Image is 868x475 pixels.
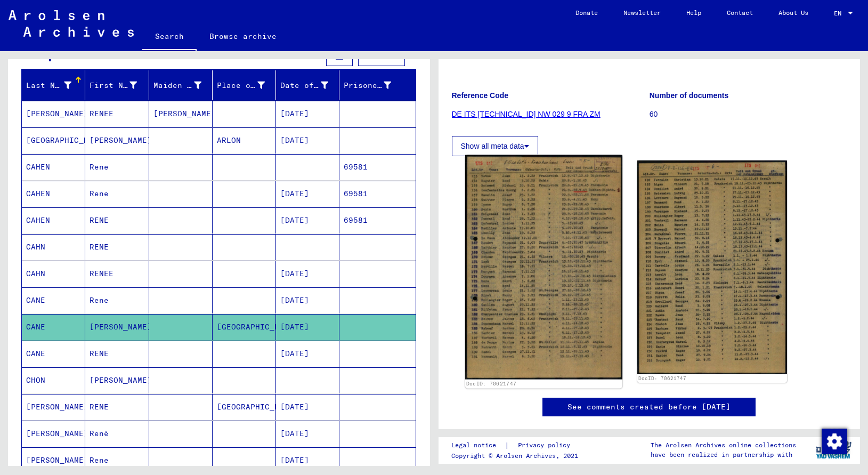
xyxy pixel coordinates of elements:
[85,394,149,420] mat-cell: RENE
[638,375,686,381] a: DocID: 70621747
[637,160,787,374] img: 002.jpg
[85,127,149,154] mat-cell: [PERSON_NAME]
[85,314,149,340] mat-cell: [PERSON_NAME]
[85,70,149,100] mat-header-cell: First Name
[567,401,731,413] a: See comments created before [DATE]
[22,421,85,447] mat-cell: [PERSON_NAME]
[276,261,339,287] mat-cell: [DATE]
[22,367,85,393] mat-cell: CHON
[22,447,85,473] mat-cell: [PERSON_NAME]
[814,437,854,463] img: yv_logo.png
[85,101,149,127] mat-cell: RENEE
[339,70,415,100] mat-header-cell: Prisoner #
[276,421,339,447] mat-cell: [DATE]
[85,261,149,287] mat-cell: RENEE
[171,51,233,61] span: records found
[217,77,278,94] div: Place of Birth
[22,287,85,313] mat-cell: CANE
[90,80,137,91] div: First Name
[466,381,516,387] a: DocID: 70621747
[22,101,85,127] mat-cell: [PERSON_NAME]
[276,287,339,313] mat-cell: [DATE]
[344,77,404,94] div: Prisoner #
[85,447,149,473] mat-cell: Rene
[22,234,85,260] mat-cell: CAHN
[276,101,339,127] mat-cell: [DATE]
[276,341,339,367] mat-cell: [DATE]
[367,51,396,61] span: Filter
[276,70,339,100] mat-header-cell: Date of Birth
[217,80,265,91] div: Place of Birth
[153,77,215,94] div: Maiden Name
[85,154,149,180] mat-cell: Rene
[344,80,391,91] div: Prisoner #
[339,207,415,234] mat-cell: 69581
[213,127,276,154] mat-cell: ARLON
[509,440,583,451] a: Privacy policy
[276,447,339,473] mat-cell: [DATE]
[452,91,509,100] b: Reference Code
[822,429,847,454] img: Change consent
[276,127,339,154] mat-cell: [DATE]
[651,440,796,450] p: The Arolsen Archives online collections
[85,234,149,260] mat-cell: RENE
[22,70,85,100] mat-header-cell: Last Name
[451,440,583,451] div: |
[22,181,85,207] mat-cell: CAHEN
[85,421,149,447] mat-cell: Renè
[280,80,328,91] div: Date of Birth
[149,101,213,127] mat-cell: [PERSON_NAME]
[452,110,601,118] a: DE ITS [TECHNICAL_ID] NW 029 9 FRA ZM
[276,207,339,234] mat-cell: [DATE]
[90,77,150,94] div: First Name
[276,314,339,340] mat-cell: [DATE]
[452,136,538,156] button: Show all meta data
[22,394,85,420] mat-cell: [PERSON_NAME]
[339,181,415,207] mat-cell: 69581
[451,451,583,461] p: Copyright © Arolsen Archives, 2021
[213,70,276,100] mat-header-cell: Place of Birth
[280,77,342,94] div: Date of Birth
[834,10,846,17] span: EN
[142,23,197,51] a: Search
[339,154,415,180] mat-cell: 69581
[276,394,339,420] mat-cell: [DATE]
[465,155,622,380] img: 001.jpg
[153,80,201,91] div: Maiden Name
[161,51,171,61] span: 78
[451,440,505,451] a: Legal notice
[149,70,213,100] mat-header-cell: Maiden Name
[22,127,85,154] mat-cell: [GEOGRAPHIC_DATA]
[85,341,149,367] mat-cell: RENE
[22,154,85,180] mat-cell: CAHEN
[213,314,276,340] mat-cell: [GEOGRAPHIC_DATA]
[22,341,85,367] mat-cell: CANE
[85,367,149,393] mat-cell: [PERSON_NAME]
[197,23,289,49] a: Browse archive
[651,450,796,460] p: have been realized in partnership with
[26,77,85,94] div: Last Name
[22,207,85,234] mat-cell: CAHEN
[22,314,85,340] mat-cell: CANE
[9,10,134,37] img: Arolsen_neg.svg
[650,109,847,120] p: 60
[650,91,729,100] b: Number of documents
[85,181,149,207] mat-cell: Rene
[213,394,276,420] mat-cell: [GEOGRAPHIC_DATA]
[22,261,85,287] mat-cell: CAHN
[276,181,339,207] mat-cell: [DATE]
[26,80,71,91] div: Last Name
[85,207,149,234] mat-cell: RENE
[85,287,149,313] mat-cell: Rene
